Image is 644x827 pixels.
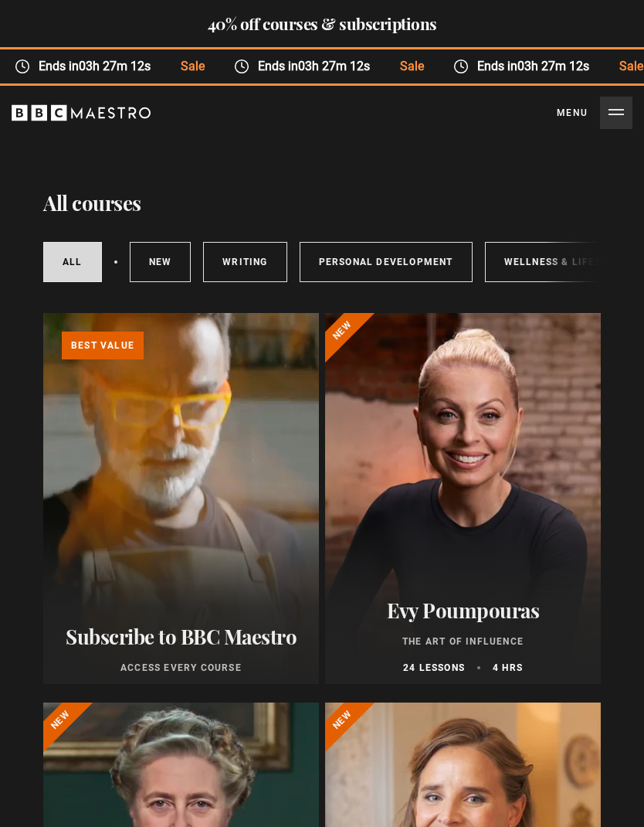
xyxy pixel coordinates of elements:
p: 4 hrs [493,661,523,675]
a: All [43,242,102,282]
a: Evy Poumpouras The Art of Influence 24 lessons 4 hrs New [325,313,601,684]
button: Toggle navigation [557,97,632,129]
time: 03h 27m 12s [517,59,588,73]
span: Ends in [468,57,603,76]
span: Ends in [249,57,384,76]
span: Sale [385,57,438,76]
span: Ends in [29,57,164,76]
p: Best value [62,332,144,359]
a: New [130,242,192,282]
h2: Evy Poumpouras [334,598,591,622]
span: Sale [165,57,219,76]
time: 03h 27m 12s [79,59,151,73]
a: Writing [203,242,286,282]
svg: BBC Maestro [12,101,151,124]
time: 03h 27m 12s [298,59,370,73]
a: Personal Development [300,242,473,282]
p: 24 lessons [403,661,465,675]
h1: All courses [43,189,141,217]
p: The Art of Influence [334,635,591,648]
